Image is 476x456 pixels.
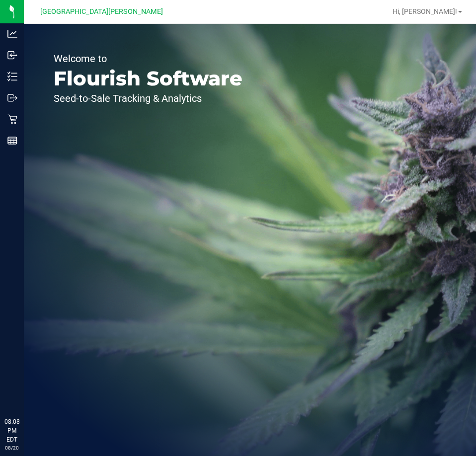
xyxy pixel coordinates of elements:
[7,114,17,124] inline-svg: Retail
[393,7,457,15] span: Hi, [PERSON_NAME]!
[54,69,242,88] p: Flourish Software
[54,93,242,103] p: Seed-to-Sale Tracking & Analytics
[10,377,40,406] iframe: Resource center
[54,54,242,64] p: Welcome to
[7,29,17,39] inline-svg: Analytics
[7,136,17,146] inline-svg: Reports
[7,72,17,81] inline-svg: Inventory
[4,417,19,444] p: 08:08 PM EDT
[4,444,19,452] p: 08/20
[7,50,17,60] inline-svg: Inbound
[40,7,163,16] span: [GEOGRAPHIC_DATA][PERSON_NAME]
[7,93,17,103] inline-svg: Outbound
